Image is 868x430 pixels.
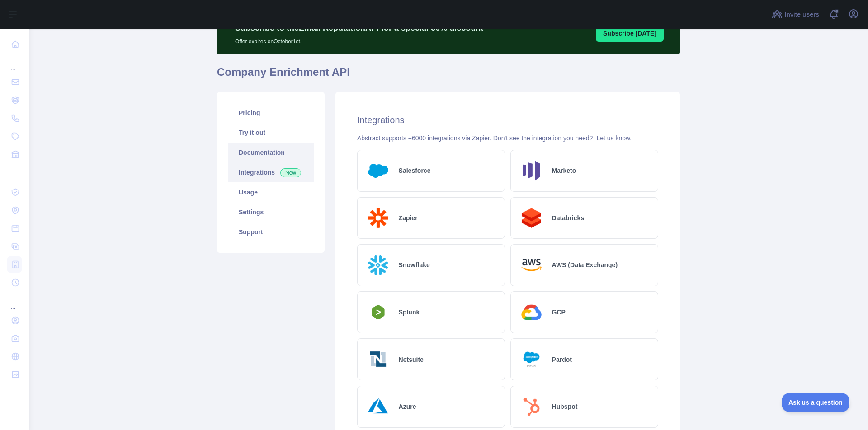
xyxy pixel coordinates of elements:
span: Invite users [784,9,819,20]
a: Integrations New [228,162,314,182]
h2: Pardot [552,355,572,364]
img: Logo [518,252,545,278]
h2: Azure [399,402,416,411]
button: Invite users [770,7,821,22]
img: Logo [518,346,545,373]
h2: Salesforce [399,166,431,175]
iframe: Toggle Customer Support [782,393,850,412]
h2: Integrations [357,114,658,126]
h2: Hubspot [552,402,578,411]
img: Logo [365,346,392,373]
img: Logo [365,302,392,322]
h1: Company Enrichment API [217,65,680,87]
img: Logo [365,157,392,184]
img: Logo [365,252,392,278]
button: Subscribe [DATE] [596,25,664,42]
img: Logo [518,393,545,420]
h2: Netsuite [399,355,424,364]
a: Support [228,222,314,242]
h2: Databricks [552,213,585,222]
h2: AWS (Data Exchange) [552,260,618,269]
a: Let us know. [596,134,632,142]
div: Abstract supports +6000 integrations via Zapier. Don't see the integration you need? [357,134,658,143]
p: Offer expires on October 1st. [235,34,483,45]
a: Documentation [228,143,314,162]
img: Logo [518,205,545,231]
a: Usage [228,182,314,202]
img: Logo [518,299,545,326]
div: ... [7,54,22,72]
h2: Splunk [399,308,420,317]
h2: GCP [552,308,566,317]
img: Logo [518,157,545,184]
a: Try it out [228,123,314,143]
a: Settings [228,202,314,222]
h2: Marketo [552,166,576,175]
div: ... [7,292,22,310]
span: New [280,168,301,177]
img: Logo [365,393,392,420]
h2: Zapier [399,213,418,222]
div: ... [7,164,22,182]
h2: Snowflake [399,260,430,269]
img: Logo [365,205,392,231]
a: Pricing [228,103,314,123]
